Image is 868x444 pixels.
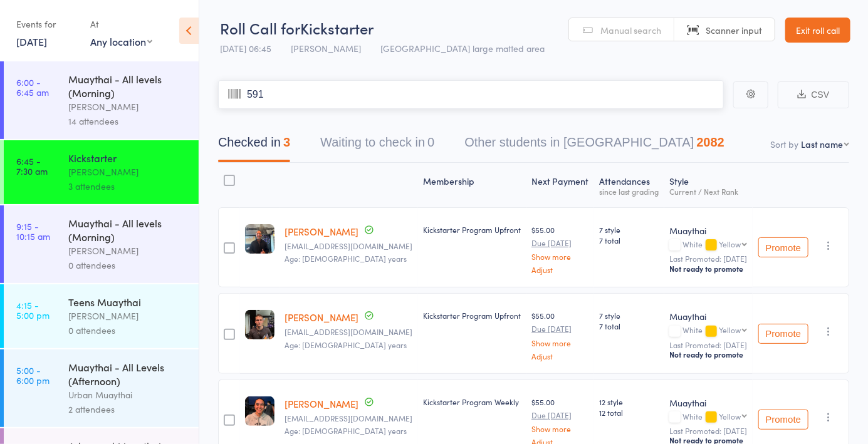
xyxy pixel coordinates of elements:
span: Age: [DEMOGRAPHIC_DATA] years [285,253,407,264]
div: Kickstarter Program Weekly [423,396,521,407]
span: Age: [DEMOGRAPHIC_DATA] years [285,425,407,436]
div: Not ready to promote [669,264,748,274]
div: Muaythai [669,396,748,409]
div: Muaythai [669,224,748,237]
a: [PERSON_NAME] [285,397,358,410]
a: [PERSON_NAME] [285,225,358,238]
div: Muaythai - All levels (Morning) [68,216,188,244]
a: Adjust [531,266,589,274]
div: Kickstarter Program Upfront [423,310,521,321]
span: [DATE] 06:45 [220,42,271,54]
a: Adjust [531,352,589,360]
small: Due [DATE] [531,239,589,247]
input: Scan member card [218,80,724,109]
span: Roll Call for [220,18,300,38]
span: 12 total [599,407,660,418]
span: Scanner input [706,24,762,36]
a: Show more [531,339,589,347]
div: 0 attendees [68,258,188,272]
small: Due [DATE] [531,411,589,420]
div: Last name [801,138,843,150]
div: [PERSON_NAME] [68,309,188,323]
span: 7 total [599,321,660,331]
a: 4:15 -5:00 pmTeens Muaythai[PERSON_NAME]0 attendees [4,284,199,348]
label: Sort by [770,138,798,150]
time: 5:00 - 6:00 pm [16,365,50,385]
button: Other students in [GEOGRAPHIC_DATA]2082 [464,129,724,162]
button: Promote [758,324,808,344]
div: $55.00 [531,310,589,359]
div: 2082 [696,135,724,149]
a: Exit roll call [785,18,850,43]
a: Show more [531,425,589,433]
div: $55.00 [531,224,589,274]
time: 6:45 - 7:30 am [16,156,48,176]
span: [PERSON_NAME] [291,42,361,54]
div: Events for [16,14,78,34]
a: [DATE] [16,34,47,48]
time: 6:00 - 6:45 am [16,77,49,97]
div: [PERSON_NAME] [68,165,188,179]
div: 0 [427,135,434,149]
small: Due [DATE] [531,324,589,333]
span: Age: [DEMOGRAPHIC_DATA] years [285,339,407,350]
div: 14 attendees [68,114,188,128]
div: Current / Next Rank [669,187,748,195]
img: image1756713350.png [245,396,275,426]
small: noemilopez.mkt@gmail.com [285,414,413,423]
span: [GEOGRAPHIC_DATA] large matted area [380,42,545,54]
div: Style [664,168,753,202]
button: Checked in3 [218,129,290,162]
span: 7 style [599,310,660,321]
a: Show more [531,252,589,261]
img: image1756503359.png [245,224,275,254]
img: image1756974264.png [245,310,275,339]
div: Teens Muaythai [68,295,188,309]
div: [PERSON_NAME] [68,100,188,114]
a: 6:45 -7:30 amKickstarter[PERSON_NAME]3 attendees [4,140,199,204]
button: CSV [778,81,849,108]
button: Promote [758,237,808,257]
div: Yellow [719,240,741,248]
div: Kickstarter Program Upfront [423,224,521,235]
time: 9:15 - 10:15 am [16,221,50,241]
span: 7 style [599,224,660,235]
div: White [669,412,748,423]
span: Manual search [600,24,661,36]
small: Last Promoted: [DATE] [669,341,748,349]
div: Not ready to promote [669,349,748,359]
div: Muaythai - All Levels (Afternoon) [68,360,188,388]
a: 5:00 -6:00 pmMuaythai - All Levels (Afternoon)Urban Muaythai2 attendees [4,349,199,427]
div: [PERSON_NAME] [68,244,188,258]
a: 9:15 -10:15 amMuaythai - All levels (Morning)[PERSON_NAME]0 attendees [4,205,199,283]
span: Kickstarter [300,18,374,38]
small: Last Promoted: [DATE] [669,254,748,263]
div: 0 attendees [68,323,188,338]
div: Any location [90,34,152,48]
button: Promote [758,410,808,430]
span: 12 style [599,396,660,407]
div: Muaythai - All levels (Morning) [68,72,188,100]
div: Membership [418,168,526,202]
div: 3 [283,135,290,149]
div: Kickstarter [68,151,188,165]
time: 4:15 - 5:00 pm [16,300,50,320]
div: 3 attendees [68,179,188,194]
div: White [669,326,748,336]
div: At [90,14,152,34]
div: White [669,240,748,250]
small: nathanfrostcine@gmail.com [285,242,413,250]
div: since last grading [599,187,660,195]
div: Muaythai [669,310,748,323]
a: 6:00 -6:45 amMuaythai - All levels (Morning)[PERSON_NAME]14 attendees [4,61,199,139]
div: Urban Muaythai [68,388,188,402]
small: Last Promoted: [DATE] [669,426,748,435]
span: 7 total [599,235,660,245]
div: 2 attendees [68,402,188,416]
small: hectorausguiheux@gmail.com [285,328,413,336]
div: Yellow [719,326,741,334]
button: Waiting to check in0 [320,129,434,162]
div: Atten­dances [594,168,665,202]
div: Next Payment [526,168,594,202]
div: Yellow [719,412,741,420]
